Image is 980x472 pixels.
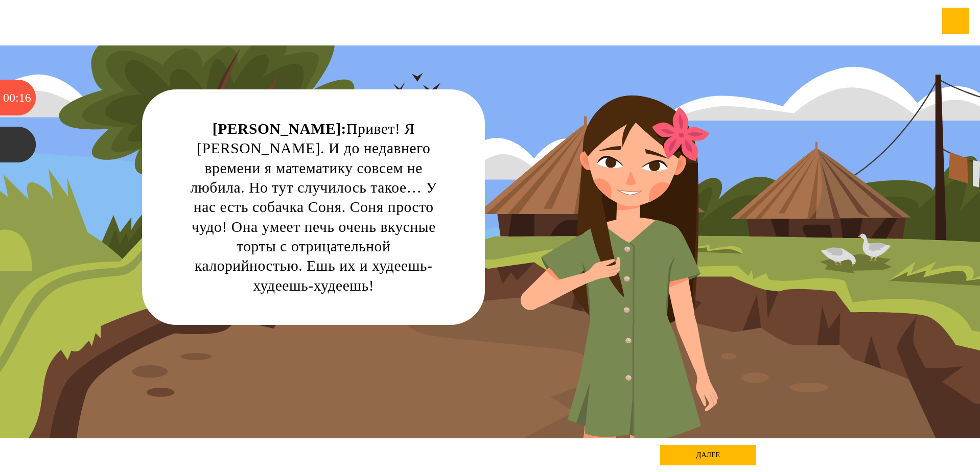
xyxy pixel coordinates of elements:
[181,119,446,295] div: Привет! Я [PERSON_NAME]. И до недавнего времени я математику совсем не любила. Но тут случилось т...
[213,121,346,137] strong: [PERSON_NAME]:
[3,80,15,115] div: 00
[15,80,19,115] div: :
[19,80,31,115] div: 16
[660,445,756,465] div: далее
[447,99,477,128] div: Нажми на ГЛАЗ, чтобы скрыть текст и посмотреть картинку полностью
